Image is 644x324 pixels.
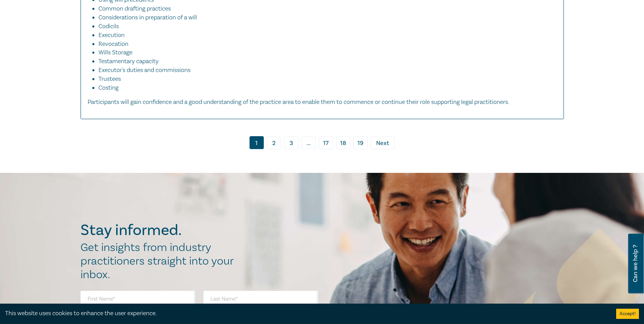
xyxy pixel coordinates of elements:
[80,241,241,282] h2: Get insights from industry practitioners straight into your inbox.
[250,136,264,149] a: 1
[267,136,281,149] a: 2
[98,66,550,75] li: Executor's duties and commissions
[336,136,350,149] a: 18
[80,221,241,239] h2: Stay informed.
[88,98,557,107] p: Participants will gain confidence and a good understanding of the practice area to enable them to...
[616,309,639,319] button: Accept cookies
[376,139,389,148] span: Next
[371,136,395,149] a: Next
[319,136,333,149] a: 17
[80,291,195,307] input: First Name*
[632,238,639,289] span: Can we help ?
[98,48,550,57] li: Wills Storage
[98,40,550,49] li: Revocation
[98,84,557,92] li: Costing
[203,291,318,307] input: Last Name*
[98,31,550,40] li: Execution
[353,136,368,149] a: 19
[98,75,550,84] li: Trustees
[98,13,550,22] li: Considerations in preparation of a will
[98,22,550,31] li: Codicils
[301,136,316,149] span: ...
[5,309,606,318] div: This website uses cookies to enhance the user experience.
[284,136,298,149] a: 3
[98,57,550,66] li: Testamentary capacity
[98,4,550,13] li: Common drafting practices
